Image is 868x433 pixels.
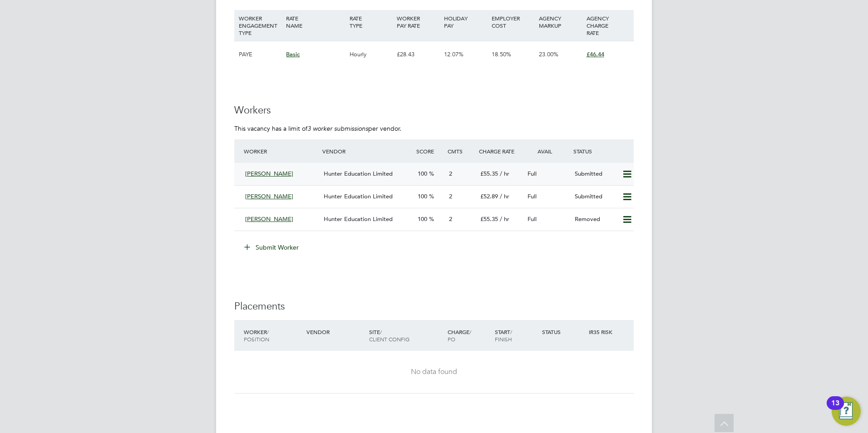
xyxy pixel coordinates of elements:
span: £55.35 [480,215,498,223]
div: RATE NAME [284,10,347,34]
div: Worker [242,143,320,159]
span: 2 [449,215,452,223]
div: £28.43 [395,41,442,68]
div: EMPLOYER COST [489,10,537,34]
button: Open Resource Center, 13 new notifications [832,397,861,426]
span: Full [528,192,537,200]
span: Full [528,215,537,223]
span: £52.89 [480,192,498,200]
span: 18.50% [492,50,511,58]
div: Avail [524,143,571,159]
span: 2 [449,170,452,177]
p: This vacancy has a limit of per vendor. [234,124,634,133]
div: Worker [242,324,304,347]
span: / Finish [495,328,512,343]
span: £46.44 [587,50,604,58]
div: HOLIDAY PAY [442,10,489,34]
span: 12.07% [444,50,464,58]
em: 3 worker submissions [307,124,368,133]
span: / PO [448,328,471,343]
span: Hunter Education Limited [324,170,393,177]
span: / hr [500,192,509,200]
span: Hunter Education Limited [324,192,393,200]
div: No data found [243,367,625,377]
span: / hr [500,215,509,223]
span: Basic [286,50,300,58]
h3: Placements [234,300,634,313]
div: Status [540,324,587,340]
span: / Position [244,328,269,343]
button: Submit Worker [238,240,306,255]
div: Vendor [304,324,367,340]
span: Hunter Education Limited [324,215,393,223]
span: / hr [500,170,509,177]
div: Cmts [445,143,477,159]
div: Submitted [571,189,618,204]
span: 2 [449,192,452,200]
span: 100 [418,215,427,223]
span: 100 [418,170,427,177]
div: 13 [831,403,839,415]
div: RATE TYPE [347,10,395,34]
span: £55.35 [480,170,498,177]
span: [PERSON_NAME] [245,215,293,223]
div: WORKER PAY RATE [395,10,442,34]
div: Status [571,143,634,159]
div: Charge [445,324,493,347]
div: Start [493,324,540,347]
span: Full [528,170,537,177]
div: Hourly [347,41,395,68]
div: Charge Rate [477,143,524,159]
div: Site [367,324,445,347]
div: AGENCY MARKUP [537,10,584,34]
div: WORKER ENGAGEMENT TYPE [237,10,284,41]
span: [PERSON_NAME] [245,192,293,200]
span: 100 [418,192,427,200]
span: 23.00% [539,50,558,58]
div: Score [414,143,445,159]
div: PAYE [237,41,284,68]
h3: Workers [234,104,634,117]
div: Submitted [571,167,618,182]
span: / Client Config [369,328,409,343]
div: AGENCY CHARGE RATE [584,10,631,41]
div: Removed [571,212,618,227]
span: [PERSON_NAME] [245,170,293,177]
div: IR35 Risk [587,324,618,340]
div: Vendor [320,143,414,159]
